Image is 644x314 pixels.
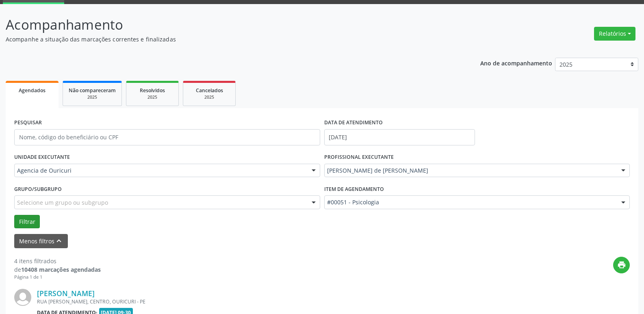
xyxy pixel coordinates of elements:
[6,35,449,43] p: Acompanhe a situação das marcações correntes e finalizadas
[327,167,614,175] span: [PERSON_NAME] de [PERSON_NAME]
[196,87,223,94] span: Cancelados
[140,87,165,94] span: Resolvidos
[6,15,449,35] p: Acompanhamento
[327,198,614,206] span: #00051 - Psicologia
[189,94,230,100] div: 2025
[14,274,101,281] div: Página 1 de 1
[14,265,101,274] div: de
[324,183,384,195] label: Item de agendamento
[14,215,40,229] button: Filtrar
[19,87,46,94] span: Agendados
[21,266,101,273] strong: 10408 marcações agendadas
[324,129,475,145] input: Selecione um intervalo
[17,167,304,175] span: Agencia de Ouricuri
[617,260,626,269] i: print
[17,198,108,207] span: Selecione um grupo ou subgrupo
[14,129,320,145] input: Nome, código do beneficiário ou CPF
[54,236,63,245] i: keyboard_arrow_up
[324,117,383,129] label: DATA DE ATENDIMENTO
[594,27,635,41] button: Relatórios
[480,58,552,68] p: Ano de acompanhamento
[14,151,70,164] label: UNIDADE EXECUTANTE
[14,117,42,129] label: PESQUISAR
[37,298,508,305] div: RUA [PERSON_NAME], CENTRO, OURICURI - PE
[613,257,630,273] button: print
[14,234,68,248] button: Menos filtroskeyboard_arrow_up
[37,289,95,298] a: [PERSON_NAME]
[132,94,173,100] div: 2025
[14,183,62,195] label: Grupo/Subgrupo
[324,151,394,164] label: PROFISSIONAL EXECUTANTE
[14,289,31,306] img: img
[69,94,116,100] div: 2025
[14,257,101,265] div: 4 itens filtrados
[69,87,116,94] span: Não compareceram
